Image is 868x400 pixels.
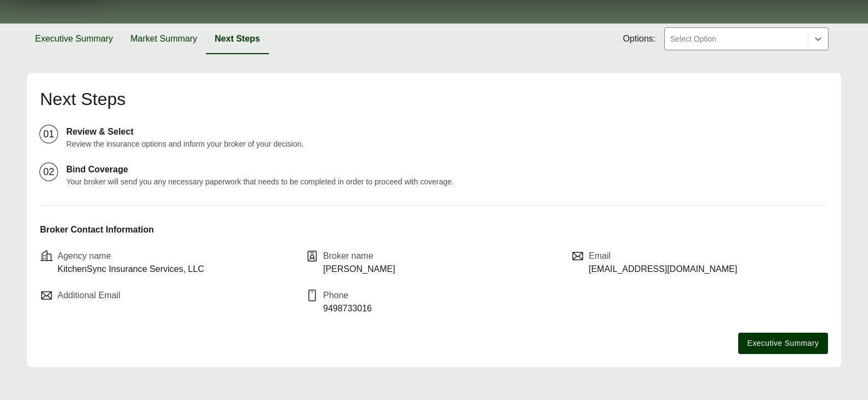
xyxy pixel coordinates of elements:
p: Your broker will send you any necessary paperwork that needs to be completed in order to proceed ... [66,176,828,188]
p: Bind Coverage [66,163,828,176]
p: 9498733016 [323,302,372,315]
p: KitchenSync Insurance Services, LLC [58,263,204,276]
p: Broker Contact Information [40,223,828,236]
p: [PERSON_NAME] [323,263,395,276]
p: Review & Select [66,125,828,138]
p: Agency name [58,250,204,263]
p: Broker name [323,250,395,263]
button: Executive Summary [738,333,828,354]
button: Next Steps [206,24,269,54]
p: Review the insurance options and inform your broker of your decision. [66,138,828,150]
p: Additional Email [58,289,120,302]
p: [EMAIL_ADDRESS][DOMAIN_NAME] [589,263,737,276]
span: Executive Summary [748,338,819,349]
h2: Next Steps [40,90,828,108]
button: Market Summary [122,24,206,54]
button: Executive Summary [26,24,122,54]
p: Email [589,250,737,263]
p: Phone [323,289,372,302]
span: Options: [623,32,656,45]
